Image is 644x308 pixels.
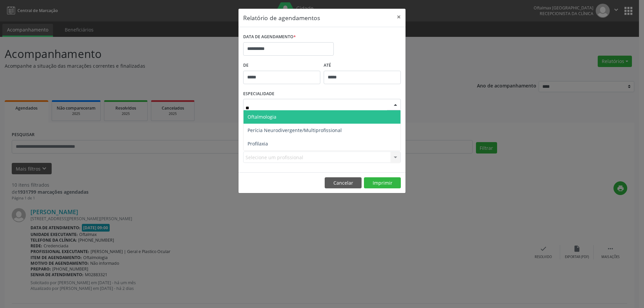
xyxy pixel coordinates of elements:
label: DATA DE AGENDAMENTO [243,32,296,42]
label: ATÉ [324,60,401,71]
button: Imprimir [364,177,401,189]
button: Close [392,9,406,25]
button: Cancelar [325,177,362,189]
label: De [243,60,320,71]
h5: Relatório de agendamentos [243,13,320,22]
span: Profilaxia [248,140,268,147]
span: Perícia Neurodivergente/Multiprofissional [248,127,342,133]
label: ESPECIALIDADE [243,89,274,99]
span: Oftalmologia [248,114,276,120]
